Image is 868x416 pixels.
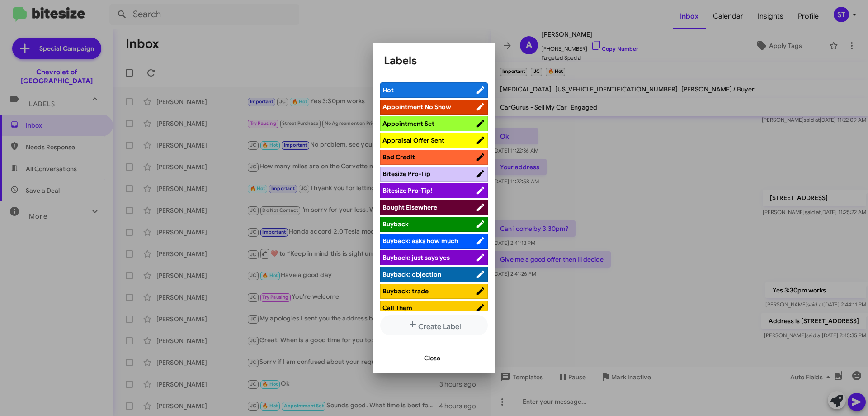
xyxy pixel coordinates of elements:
[417,350,448,366] button: Close
[384,53,484,68] h1: Labels
[424,350,440,366] span: Close
[382,270,441,278] span: Buyback: objection
[382,170,430,178] span: Bitesize Pro-Tip
[382,237,458,245] span: Buyback: asks how much
[382,186,432,195] span: Bitesize Pro-Tip!
[382,120,434,128] span: Appointment Set
[382,136,444,144] span: Appraisal Offer Sent
[382,304,412,312] span: Call Them
[382,103,451,111] span: Appointment No Show
[382,86,394,94] span: Hot
[382,203,437,211] span: Bought Elsewhere
[382,287,429,295] span: Buyback: trade
[382,220,409,228] span: Buyback
[382,153,415,161] span: Bad Credit
[380,315,488,335] button: Create Label
[382,253,450,262] span: Buyback: just says yes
